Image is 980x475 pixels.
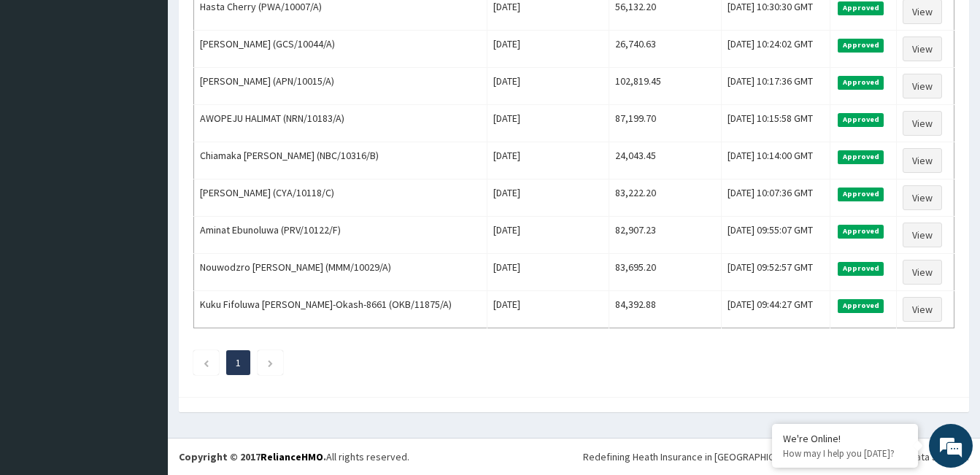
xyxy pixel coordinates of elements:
td: 26,740.63 [609,31,722,68]
td: [DATE] 10:17:36 GMT [722,68,830,105]
td: 87,199.70 [609,105,722,142]
div: Minimize live chat window [239,7,274,42]
textarea: Type your message and hit 'Enter' [7,318,278,369]
td: Kuku Fifoluwa [PERSON_NAME]-Okash-8661 (OKB/11875/A) [194,291,487,328]
td: [DATE] 10:07:36 GMT [722,179,830,217]
a: Previous page [203,356,209,369]
a: Page 1 is your current page [236,356,241,369]
span: Approved [838,299,884,312]
td: [DATE] [487,254,609,291]
td: 84,392.88 [609,291,722,328]
td: Aminat Ebunoluwa (PRV/10122/F) [194,217,487,254]
div: Chat with us now [76,82,245,101]
td: [PERSON_NAME] (GCS/10044/A) [194,31,487,68]
td: Nouwodzro [PERSON_NAME] (MMM/10029/A) [194,254,487,291]
td: [PERSON_NAME] (CYA/10118/C) [194,179,487,217]
td: [DATE] [487,217,609,254]
td: 83,222.20 [609,179,722,217]
td: [DATE] [487,179,609,217]
span: Approved [838,1,884,15]
td: [DATE] [487,68,609,105]
div: We're Online! [783,432,907,445]
a: View [903,148,942,173]
a: View [903,74,942,99]
td: 102,819.45 [609,68,722,105]
td: [DATE] 10:15:58 GMT [722,105,830,142]
span: Approved [838,262,884,275]
img: d_794563401_company_1708531726252_794563401 [27,73,59,109]
a: RelianceHMO [261,450,323,463]
a: Next page [267,356,274,369]
a: View [903,185,942,210]
td: [DATE] [487,291,609,328]
td: [DATE] [487,142,609,179]
td: [DATE] 09:52:57 GMT [722,254,830,291]
td: 82,907.23 [609,217,722,254]
td: [DATE] 10:24:02 GMT [722,31,830,68]
span: Approved [838,225,884,238]
p: How may I help you today? [783,447,907,460]
span: Approved [838,39,884,52]
td: [DATE] [487,105,609,142]
span: We're online! [85,144,201,291]
td: [PERSON_NAME] (APN/10015/A) [194,68,487,105]
a: View [903,111,942,136]
td: [DATE] [487,31,609,68]
td: Chiamaka [PERSON_NAME] (NBC/10316/B) [194,142,487,179]
span: Approved [838,113,884,126]
strong: Copyright © 2017 . [179,450,326,463]
div: Redefining Heath Insurance in [GEOGRAPHIC_DATA] using Telemedicine and Data Science! [583,449,969,464]
span: Approved [838,188,884,201]
td: [DATE] 09:44:27 GMT [722,291,830,328]
a: View [903,36,942,61]
td: AWOPEJU HALIMAT (NRN/10183/A) [194,105,487,142]
footer: All rights reserved. [168,438,980,475]
a: View [903,223,942,247]
a: View [903,260,942,285]
span: Approved [838,150,884,163]
td: [DATE] 09:55:07 GMT [722,217,830,254]
td: 24,043.45 [609,142,722,179]
td: [DATE] 10:14:00 GMT [722,142,830,179]
span: Approved [838,76,884,89]
td: 83,695.20 [609,254,722,291]
a: View [903,297,942,322]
